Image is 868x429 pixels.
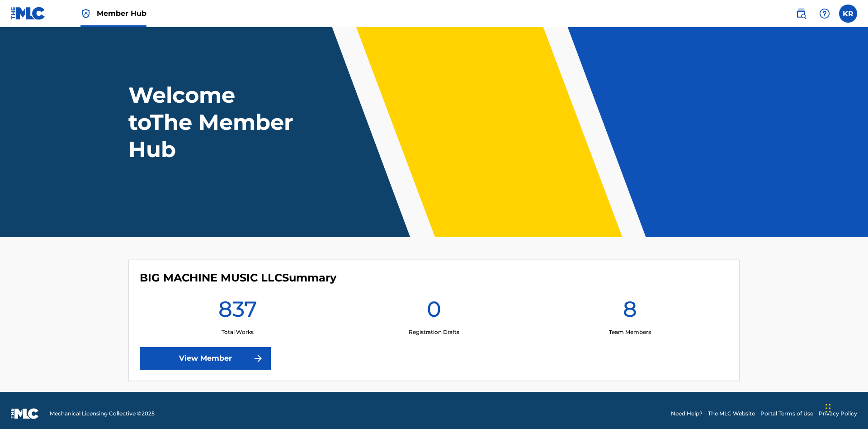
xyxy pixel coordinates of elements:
[792,5,810,23] a: Public Search
[128,81,297,163] h1: Welcome to The Member Hub
[796,8,807,19] img: search
[760,410,813,418] a: Portal Terms of Use
[826,395,831,422] div: Drag
[427,296,441,328] h1: 0
[11,408,39,419] img: logo
[409,328,459,336] p: Registration Drafts
[823,386,868,429] iframe: Chat Widget
[671,410,703,418] a: Need Help?
[218,296,257,328] h1: 837
[819,8,830,19] img: help
[11,7,46,20] img: MLC Logo
[253,353,264,364] img: f7272a7cc735f4ea7f67.svg
[80,8,91,19] img: Top Rightsholder
[839,5,857,23] div: User Menu
[816,5,834,23] div: Help
[623,296,637,328] h1: 8
[50,410,155,418] span: Mechanical Licensing Collective © 2025
[609,328,651,336] p: Team Members
[140,271,336,285] h4: BIG MACHINE MUSIC LLC
[97,8,146,19] span: Member Hub
[140,347,271,370] a: View Member
[819,410,857,418] a: Privacy Policy
[708,410,755,418] a: The MLC Website
[222,328,254,336] p: Total Works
